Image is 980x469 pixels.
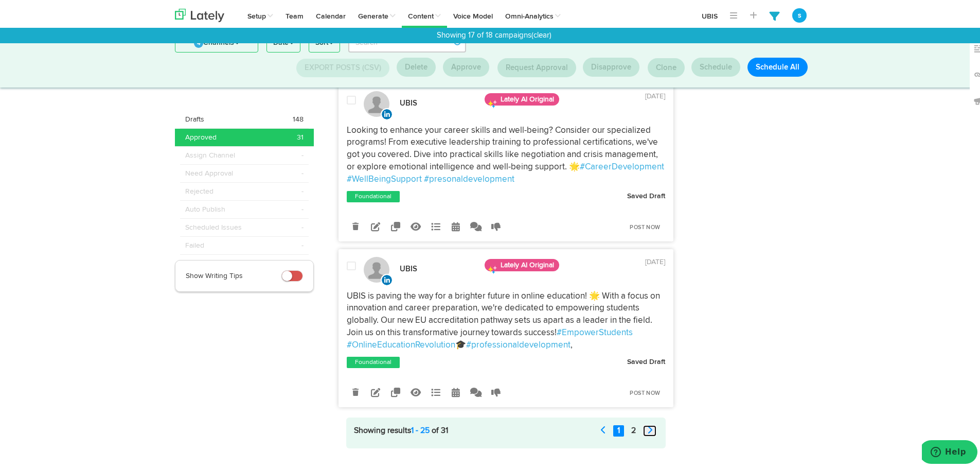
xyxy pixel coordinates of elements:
img: sparkles.png [487,97,497,107]
span: Clone [656,62,676,70]
a: 1 - 25 [411,425,430,433]
span: UBIS is paving the way for a brighter future in online education! 🌟 With a focus on innovation an... [347,290,662,335]
button: Export Posts (CSV) [296,57,389,75]
span: Drafts [185,112,204,123]
span: Approved [185,130,217,141]
span: Rejected [185,184,213,195]
img: sparkles.png [487,263,497,273]
img: linkedin.svg [381,106,393,118]
span: - [301,202,304,213]
a: #OnlineEducationRevolution [347,339,455,348]
button: Disapprove [583,56,639,75]
a: Foundational [353,189,394,200]
strong: Saved Draft [627,356,665,363]
span: Failed [185,238,204,249]
a: #presonaldevelopment [424,173,514,182]
span: Lately AI Original [485,91,559,103]
strong: UBIS [400,263,417,271]
span: - [301,220,304,231]
span: 🎓 [455,339,466,348]
button: Delete [397,56,436,75]
span: - [301,238,304,249]
span: Show Writing Tips [186,270,243,277]
img: logo_lately_bg_light.svg [175,7,224,20]
span: Request Approval [506,62,568,70]
span: Assign Channel [185,148,235,159]
a: Post Now [625,218,665,233]
a: (clear) [531,29,551,37]
span: - [301,166,304,177]
img: linkedin.svg [381,272,393,284]
a: 2 [627,423,640,435]
a: Post Now [625,384,665,398]
button: Approve [443,56,489,75]
span: Lately AI Original [485,257,559,269]
span: Scheduled Issues [185,220,242,231]
strong: Saved Draft [627,190,665,198]
img: avatar_blank.jpg [364,89,389,115]
time: [DATE] [645,91,665,98]
span: Need Approval [185,166,233,177]
button: Schedule [691,56,740,75]
span: 148 [293,112,304,123]
a: #EmpowerStudents [557,326,633,335]
button: Clone [648,56,685,75]
span: - [301,148,304,159]
span: Auto Publish [185,202,225,213]
span: Looking to enhance your career skills and well-being? Consider our specialized programs! From exe... [347,124,660,169]
iframe: Opens a widget where you can find more information [922,438,977,464]
a: #professionaldevelopment [466,339,571,348]
a: 1 [613,423,624,435]
span: Showing results of 31 [354,425,448,433]
time: [DATE] [645,256,665,264]
button: s [792,6,807,21]
img: avatar_blank.jpg [364,255,389,281]
span: , [571,339,573,348]
span: 31 [297,130,304,141]
a: #CareerDevelopment [580,161,664,169]
a: Foundational [353,355,394,366]
a: #WellBeingSupport [347,173,422,182]
strong: UBIS [400,97,417,105]
button: Schedule All [747,56,808,75]
span: - [301,184,304,195]
button: Request Approval [497,56,576,75]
